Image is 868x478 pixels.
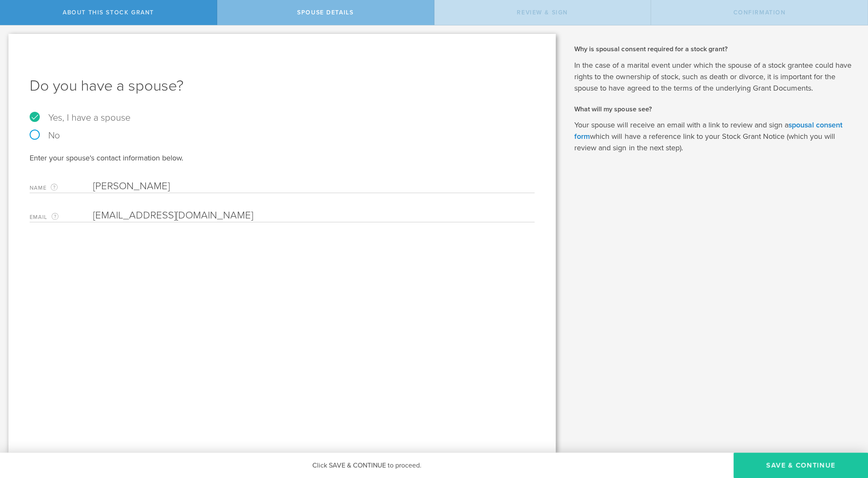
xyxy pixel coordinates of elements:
input: Required [93,209,530,222]
label: Email [30,212,93,222]
label: Yes, I have a spouse [30,113,535,122]
h2: What will my spouse see? [574,105,855,114]
button: Save & Continue [733,453,868,478]
span: Spouse Details [297,9,353,16]
span: About this stock grant [63,9,154,16]
h2: Why is spousal consent required for a stock grant? [574,44,855,54]
span: Review & Sign [517,9,568,16]
p: Your spouse will receive an email with a link to review and sign a which will have a reference li... [574,119,855,154]
h1: Do you have a spouse? [30,76,535,96]
span: Confirmation [733,9,785,16]
p: In the case of a marital event under which the spouse of a stock grantee could have rights to the... [574,60,855,94]
input: Required [93,180,530,193]
div: Enter your spouse's contact information below. [30,153,535,163]
label: Name [30,183,93,193]
label: No [30,131,535,140]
